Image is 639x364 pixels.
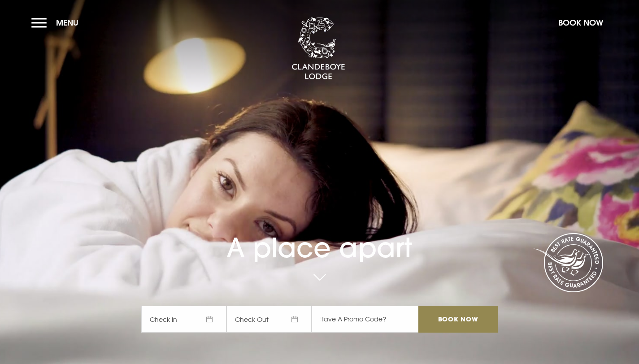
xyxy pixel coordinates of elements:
button: Book Now [554,13,608,32]
img: Clandeboye Lodge [291,17,345,80]
span: Check In [141,306,226,333]
button: Menu [31,13,83,32]
input: Have A Promo Code? [312,306,418,333]
h1: A place apart [141,209,497,264]
input: Book Now [418,306,497,333]
span: Check Out [226,306,312,333]
span: Menu [56,17,78,28]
